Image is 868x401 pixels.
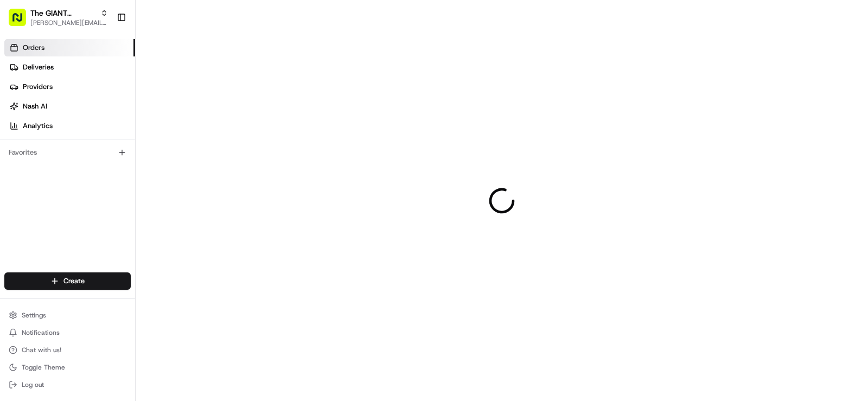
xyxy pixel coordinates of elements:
[4,78,135,96] a: Providers
[4,4,112,30] button: The GIANT Company[PERSON_NAME][EMAIL_ADDRESS][PERSON_NAME][DOMAIN_NAME]
[11,158,20,167] div: 📗
[76,183,131,192] a: Powered byPylon
[22,157,83,168] span: Knowledge Base
[23,62,54,72] span: Deliveries
[92,158,100,167] div: 💻
[37,114,137,123] div: We're available if you need us!
[4,98,135,115] a: Nash AI
[184,107,197,120] button: Start new chat
[22,363,65,372] span: Toggle Theme
[4,272,131,290] button: Create
[4,117,135,135] a: Analytics
[22,380,44,389] span: Log out
[28,70,179,81] input: Clear
[11,11,33,33] img: Nash
[30,8,96,18] button: The GIANT Company
[11,43,197,61] p: Welcome 👋
[4,342,131,358] button: Chat with us!
[4,59,135,76] a: Deliveries
[23,121,53,131] span: Analytics
[4,308,131,323] button: Settings
[23,43,44,53] span: Orders
[11,104,30,123] img: 1736555255976-a54dd68f-1ca7-489b-9aae-adbdc363a1c4
[30,18,108,27] button: [PERSON_NAME][EMAIL_ADDRESS][PERSON_NAME][DOMAIN_NAME]
[108,184,131,192] span: Pylon
[22,311,46,320] span: Settings
[63,276,85,286] span: Create
[22,346,61,354] span: Chat with us!
[23,101,47,111] span: Nash AI
[22,328,60,337] span: Notifications
[23,82,53,92] span: Providers
[4,39,135,56] a: Orders
[4,144,131,161] div: Favorites
[4,325,131,340] button: Notifications
[103,157,174,168] span: API Documentation
[4,360,131,375] button: Toggle Theme
[37,104,178,114] div: Start new chat
[7,153,87,173] a: 📗Knowledge Base
[87,153,178,173] a: 💻API Documentation
[4,377,131,392] button: Log out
